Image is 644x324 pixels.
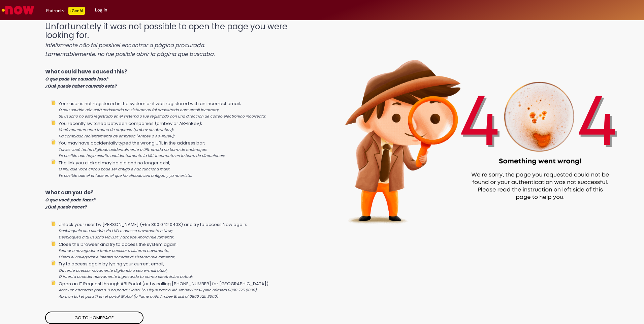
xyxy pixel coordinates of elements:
[1,3,35,17] img: ServiceNow
[59,147,207,152] i: Talvez você tenha digitado acidentalmente a URL errada na barra de endereços;
[59,228,172,233] i: Desbloqueie seu usuário via LUPI e acesse novamente o Now;
[59,107,219,112] i: O seu usuário não está cadastrado no sistema ou foi cadastrado com email incorreto;
[59,268,167,273] i: Ou tente acessar novamente digitando o seu e-mail atual;
[45,41,205,49] i: Infelizmente não foi possível encontrar a página procurada.
[46,7,85,15] div: Padroniza
[59,240,315,260] li: Close the browser and try to access the system again;
[59,139,315,159] li: You may have accidentally typed the wrong URL in the address bar;
[45,50,215,58] i: Lamentablemente, no fue posible abrir la página que buscaba.
[59,127,174,132] i: Você recentemente trocou de empresa (ambev ou ab-inbev);
[68,7,85,15] p: +GenAi
[45,197,95,203] i: O que você pode fazer?
[59,167,170,172] i: O link que você clicou pode ser antigo e não funciona mais;
[59,235,174,240] i: Desbloquea a tu usuario vía LUPI y accede Ahora nuevamente;
[59,120,315,139] li: You recently switched between companies (ambev or AB-InBev);
[59,248,169,253] i: Fechar o navegador e tentar acessar o sistema novamente;
[45,204,87,210] i: ¿Qué puede hacer?
[315,15,644,245] img: 404_ambev_new.png
[59,274,193,279] i: O intenta acceder nuevamente ingresando tu correo electrónico actual;
[59,294,218,299] i: Abra un ticket para TI en el portal Global (o llame a Alô Ambev Brasil al 0800 725 8000)
[59,114,266,119] i: Su usuario no está registrado en el sistema o fue registrado con una dirección de correo electrón...
[59,153,225,158] i: Es posible que haya escrito accidentalmente la URL incorrecta en la barra de direcciones;
[59,260,315,280] li: Try to access again by typing your current email;
[45,68,315,90] p: What could have caused this?
[59,173,192,178] i: Es posible que el enlace en el que ha clicado sea antiguo y ya no exista;
[59,280,315,300] li: Open an IT Request through ABI Portal (or by calling [PHONE_NUMBER] for [GEOGRAPHIC_DATA])
[45,83,117,89] i: ¿Qué puede haber causado esto?
[45,76,108,82] i: O que pode ter causado isso?
[59,255,175,260] i: Cierra el navegador e intenta acceder al sistema nuevamente;
[59,288,257,293] i: Abra um chamado para o TI no portal Global (ou ligue para o Alô Ambev Brasil pelo número 0800 725...
[59,159,315,179] li: The link you clicked may be old and no longer exist;
[59,221,315,240] li: Unlock your user by [PERSON_NAME] (+55 800 042 0403) and try to access Now again;
[45,189,315,210] p: What can you do?
[59,100,315,120] li: Your user is not registered in the system or it was registered with an incorrect email;
[59,134,174,139] i: Ha cambiado recientemente de empresa (Ambev o AB-InBev);
[45,22,315,58] h1: Unfortunately it was not possible to open the page you were looking for.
